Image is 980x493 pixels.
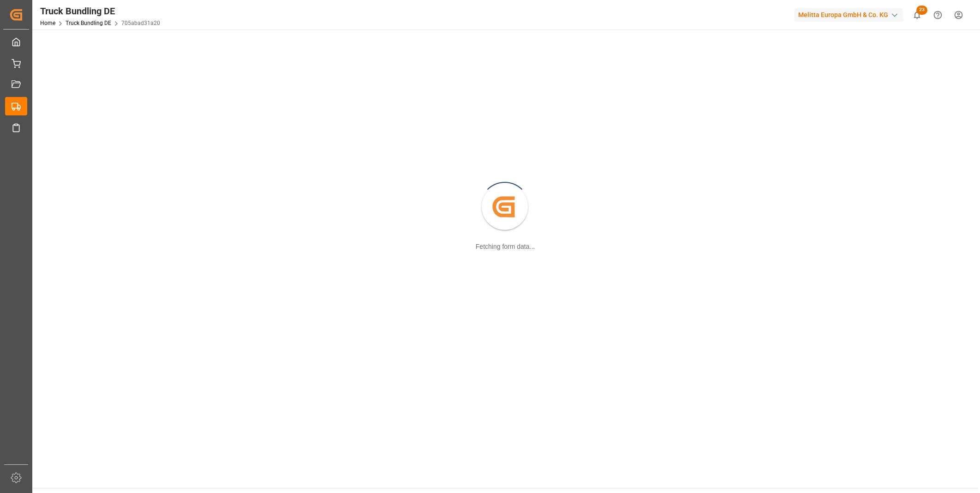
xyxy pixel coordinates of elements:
[795,6,907,24] button: Melitta Europa GmbH & Co. KG
[916,6,927,15] span: 23
[40,20,55,26] a: Home
[476,242,535,252] div: Fetching form data...
[40,4,160,18] div: Truck Bundling DE
[66,20,111,26] a: Truck Bundling DE
[907,5,927,25] button: show 23 new notifications
[927,5,948,25] button: Help Center
[795,8,903,22] div: Melitta Europa GmbH & Co. KG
